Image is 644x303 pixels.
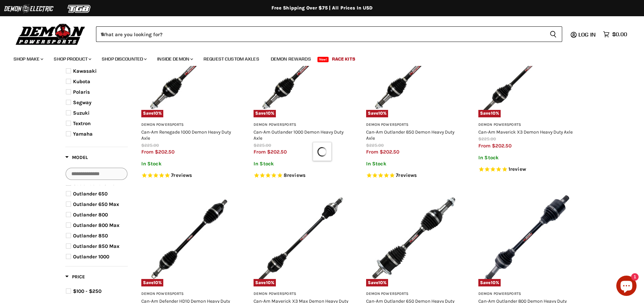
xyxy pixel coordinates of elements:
p: In Stock [254,161,349,167]
h3: Demon Powersports [141,122,237,127]
span: Outlander 650 Max [73,201,119,207]
a: Shop Make [8,52,47,66]
span: Rated 5.0 out of 5 stars 7 reviews [366,172,462,179]
img: Demon Powersports [14,22,88,46]
h3: Demon Powersports [478,122,574,127]
span: $225.00 [478,136,496,141]
span: $202.50 [380,149,399,155]
a: Inside Demon [152,52,197,66]
h3: Demon Powersports [478,292,574,297]
h3: Demon Powersports [366,122,462,127]
span: from [254,149,266,155]
span: Outlander 800 [73,212,108,218]
div: Free Shipping Over $75 | All Prices In USD [52,5,593,11]
a: $0.00 [600,29,630,39]
span: reviews [173,172,192,178]
a: Shop Product [49,52,95,66]
span: Model [65,155,88,160]
span: Rated 5.0 out of 5 stars 1 reviews [478,166,574,173]
inbox-online-store-chat: Shopify online store chat [614,276,639,298]
span: 7 reviews [171,172,192,178]
span: Outlander 1000 [73,254,109,260]
ul: Main menu [8,49,625,66]
img: Can-Am Outlander 1000 Demon Heavy Duty Axle [254,22,349,118]
img: Demon Electric Logo 2 [3,2,54,15]
span: from [366,149,378,155]
img: TGB Logo 2 [54,2,105,15]
span: Price [65,274,85,280]
img: Can-Am Outlander 650 Demon Heavy Duty Axle [366,191,462,287]
img: Can-Am Defender HD10 Demon Heavy Duty Axle [141,191,237,287]
p: In Stock [366,161,462,167]
span: $225.00 [141,143,159,148]
img: Can-Am Maverick X3 Max Demon Heavy Duty Axle [254,191,349,287]
a: Can-Am Outlander 850 Demon Heavy Duty AxleSave10% [366,22,462,118]
span: Save % [141,279,164,286]
h3: Demon Powersports [254,122,349,127]
span: 10 [378,280,383,285]
span: 1 reviews [508,166,526,172]
a: Can-Am Outlander 800 Demon Heavy Duty AxleSave10% [478,191,574,287]
input: When autocomplete results are available use up and down arrows to review and enter to select [96,26,544,42]
span: Outlander 800 Max [73,222,119,228]
img: Can-Am Outlander 800 Demon Heavy Duty Axle [478,191,574,287]
a: Race Kits [327,52,360,66]
h3: Demon Powersports [141,292,237,297]
span: 10 [153,280,158,285]
span: Log in [578,31,596,38]
a: Can-Am Defender HD10 Demon Heavy Duty AxleSave10% [141,191,237,287]
span: Rated 5.0 out of 5 stars 8 reviews [254,172,349,179]
span: Save % [254,279,276,286]
a: Can-Am Outlander 850 Demon Heavy Duty Axle [366,129,454,141]
span: $202.50 [492,143,511,149]
a: Can-Am Outlander 1000 Demon Heavy Duty Axle [254,129,343,141]
span: Save % [254,110,276,117]
button: Filter by Price [65,274,85,282]
input: Search Options [66,168,127,180]
h3: Demon Powersports [254,292,349,297]
a: Can-Am Maverick X3 Max Demon Heavy Duty AxleSave10% [254,191,349,287]
a: Shop Discounted [97,52,151,66]
a: Can-Am Maverick X3 Demon Heavy Duty AxleSave10% [478,22,574,118]
span: 10 [153,111,158,116]
span: Outlander 850 Max [73,243,119,249]
button: Filter by Model [65,154,88,163]
span: Save % [366,279,388,286]
p: In Stock [478,155,574,161]
span: review [510,166,526,172]
img: Can-Am Outlander 850 Demon Heavy Duty Axle [366,22,462,118]
span: $225.00 [366,143,384,148]
span: $0.00 [612,31,627,38]
a: Log in [575,31,600,38]
span: Kawasaki [73,68,97,74]
span: 10 [266,280,271,285]
a: Can-Am Renegade 1000 Demon Heavy Duty Axle [141,129,231,141]
span: Save % [366,110,388,117]
h3: Demon Powersports [366,292,462,297]
span: Polaris [73,89,90,95]
a: Can-Am Maverick X3 Demon Heavy Duty Axle [478,129,573,135]
a: Demon Rewards [266,52,316,66]
span: Kubota [73,78,90,85]
span: 10 [378,111,383,116]
span: 10 [266,111,271,116]
p: In Stock [141,161,237,167]
span: Yamaha [73,131,93,137]
span: reviews [287,172,306,178]
span: 7 reviews [396,172,417,178]
span: 10 [491,111,496,116]
span: Rated 4.7 out of 5 stars 7 reviews [141,172,237,179]
span: Save % [478,110,501,117]
span: New! [317,57,329,62]
button: Search [544,26,562,42]
span: $100 - $250 [73,288,101,294]
a: Can-Am Renegade 1000 Demon Heavy Duty AxleSave10% [141,22,237,118]
img: Can-Am Maverick X3 Demon Heavy Duty Axle [478,22,574,118]
span: Segway [73,99,92,106]
span: $202.50 [155,149,174,155]
span: 10 [491,280,496,285]
a: Can-Am Outlander 650 Demon Heavy Duty AxleSave10% [366,191,462,287]
span: Outlander 850 [73,233,108,239]
a: Can-Am Outlander 1000 Demon Heavy Duty AxleSave10% [254,22,349,118]
span: $202.50 [267,149,287,155]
